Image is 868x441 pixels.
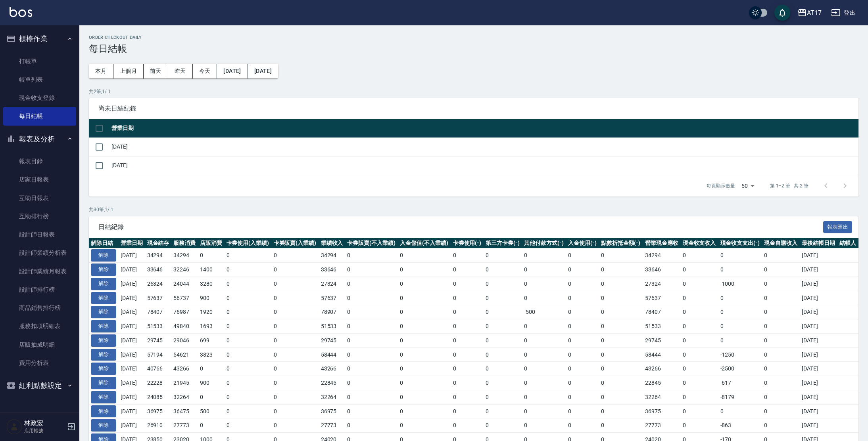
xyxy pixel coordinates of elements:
td: [DATE] [800,376,837,390]
td: 0 [345,404,398,418]
td: 36975 [319,404,346,418]
td: 36975 [145,404,172,418]
td: [DATE] [119,305,145,319]
button: 解除 [91,419,116,431]
td: 32264 [643,390,681,404]
td: 0 [681,319,718,334]
td: 0 [345,248,398,263]
td: 56737 [171,291,198,305]
button: [DATE] [217,64,248,78]
a: 設計師業績月報表 [3,262,76,281]
td: 0 [484,277,522,291]
td: 0 [451,305,484,319]
th: 營業日期 [119,238,145,248]
td: 0 [398,347,451,362]
td: 1693 [198,319,225,334]
td: 0 [566,277,599,291]
td: 0 [451,347,484,362]
button: 本月 [89,64,113,78]
td: 22845 [319,376,346,390]
td: 0 [451,333,484,347]
td: 22228 [145,376,172,390]
td: 0 [681,248,718,263]
td: [DATE] [109,137,858,156]
td: 51533 [145,319,172,334]
td: 0 [198,248,225,263]
td: 29745 [643,333,681,347]
td: 0 [225,404,272,418]
td: 0 [762,277,800,291]
td: 0 [599,248,643,263]
td: 33646 [145,263,172,277]
td: 0 [398,248,451,263]
td: 40766 [145,362,172,376]
td: 0 [272,404,319,418]
td: 0 [566,248,599,263]
h3: 每日結帳 [89,43,858,54]
td: 0 [484,376,522,390]
td: 0 [225,319,272,334]
td: 0 [681,390,718,404]
th: 入金儲值(不入業績) [398,238,451,248]
td: 0 [398,305,451,319]
td: 0 [225,333,272,347]
td: 0 [484,333,522,347]
td: 0 [345,291,398,305]
a: 店販抽成明細 [3,336,76,354]
td: 78907 [319,305,346,319]
td: 27324 [643,277,681,291]
td: 0 [198,362,225,376]
a: 店家日報表 [3,170,76,189]
a: 設計師排行榜 [3,281,76,299]
p: 共 30 筆, 1 / 1 [89,206,858,213]
td: -1250 [718,347,762,362]
td: 0 [225,305,272,319]
td: 0 [345,333,398,347]
td: 0 [484,263,522,277]
td: 0 [599,277,643,291]
td: 24044 [171,277,198,291]
td: 0 [272,333,319,347]
th: 第三方卡券(-) [484,238,522,248]
td: 0 [272,291,319,305]
td: 0 [718,291,762,305]
td: 43266 [171,362,198,376]
div: 50 [738,175,757,197]
button: AT17 [794,5,825,21]
td: 36475 [171,404,198,418]
td: 0 [225,362,272,376]
td: [DATE] [800,305,837,319]
td: 0 [522,291,566,305]
th: 卡券販賣(不入業績) [345,238,398,248]
td: 0 [451,362,484,376]
td: 29046 [171,333,198,347]
a: 互助排行榜 [3,207,76,225]
th: 其他付款方式(-) [522,238,566,248]
td: 0 [198,390,225,404]
td: 34294 [171,248,198,263]
td: 22845 [643,376,681,390]
button: 昨天 [168,64,193,78]
td: -1000 [718,277,762,291]
td: 0 [681,376,718,390]
button: 解除 [91,334,116,347]
td: 699 [198,333,225,347]
td: 0 [345,362,398,376]
td: 0 [272,319,319,334]
td: [DATE] [119,404,145,418]
td: 32264 [319,390,346,404]
td: 34294 [145,248,172,263]
td: 0 [762,248,800,263]
td: 0 [484,362,522,376]
button: 解除 [91,278,116,290]
td: 34294 [319,248,346,263]
button: 前天 [144,64,168,78]
button: 解除 [91,363,116,375]
td: 29745 [319,333,346,347]
button: 解除 [91,306,116,318]
td: 0 [345,376,398,390]
td: 0 [566,362,599,376]
td: 0 [484,248,522,263]
td: 0 [599,333,643,347]
td: 51533 [643,319,681,334]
